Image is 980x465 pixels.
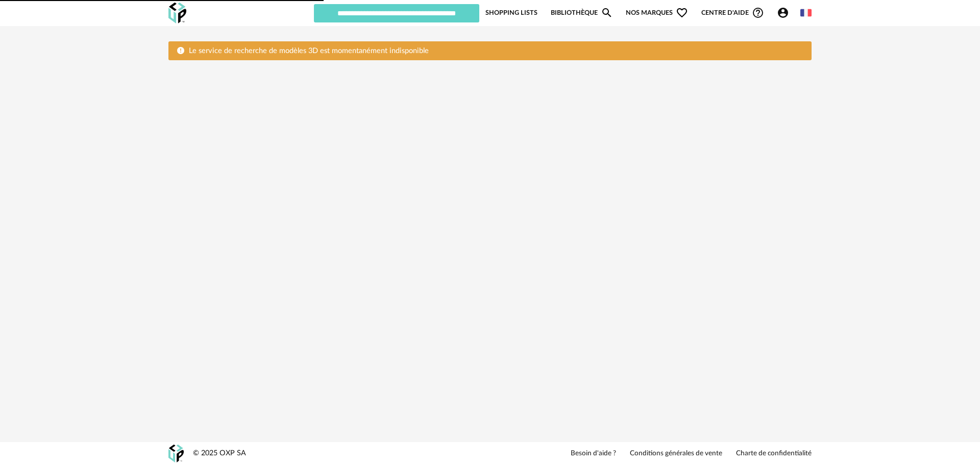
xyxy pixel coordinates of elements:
span: Account Circle icon [777,7,794,19]
span: Account Circle icon [777,7,789,19]
a: BibliothèqueMagnify icon [551,3,613,22]
span: Le service de recherche de modèles 3D est momentanément indisponible [189,47,429,55]
div: © 2025 OXP SA [193,449,246,458]
img: OXP [168,445,184,462]
span: Centre d'aideHelp Circle Outline icon [701,7,764,19]
a: Besoin d'aide ? [571,449,616,458]
img: fr [800,7,812,18]
span: Heart Outline icon [676,7,688,19]
a: Charte de confidentialité [736,449,812,458]
span: Magnify icon [601,7,613,19]
span: Nos marques [626,3,688,22]
a: Conditions générales de vente [630,449,722,458]
img: OXP [168,3,186,23]
span: Help Circle Outline icon [752,7,764,19]
a: Shopping Lists [485,3,537,22]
